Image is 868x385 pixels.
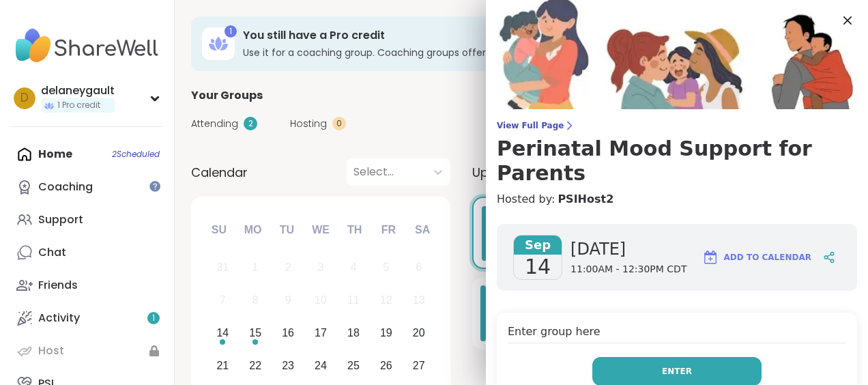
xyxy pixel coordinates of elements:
div: Coaching [38,180,93,195]
div: 20 [413,324,425,342]
div: 2 [285,258,291,276]
a: View Full PagePerinatal Mood Support for Parents [497,120,857,186]
div: 22 [249,356,261,375]
div: Support [38,212,83,227]
div: 19 [380,324,392,342]
div: Choose Tuesday, September 23rd, 2025 [274,351,303,380]
div: Choose Friday, September 19th, 2025 [371,319,401,348]
div: 25 [347,356,360,375]
div: Not available Wednesday, September 3rd, 2025 [306,253,336,283]
h3: Perinatal Mood Support for Parents [497,137,857,186]
div: 21 [216,356,229,375]
div: Not available Monday, September 1st, 2025 [241,253,270,283]
h3: Use it for a coaching group. Coaching groups offer expert-led guidance and growth tools. [243,46,689,59]
img: ShareWell Logomark [702,249,719,266]
div: Not available Friday, September 12th, 2025 [371,286,401,315]
div: 14 [216,324,229,342]
div: 27 [413,356,425,375]
span: 1 [152,313,155,324]
div: 15 [249,324,261,342]
div: 12 [380,291,392,309]
a: Friends [11,269,163,302]
div: Th [340,215,370,245]
div: 1 [252,258,259,276]
div: Choose Saturday, September 20th, 2025 [404,319,433,348]
div: Mo [237,215,267,245]
div: Choose Friday, September 26th, 2025 [371,351,401,380]
div: Su [204,215,234,245]
span: Calendar [191,163,248,182]
div: Not available Thursday, September 4th, 2025 [339,253,368,283]
div: Choose Sunday, September 14th, 2025 [208,319,237,348]
div: Not available Saturday, September 6th, 2025 [404,253,433,283]
a: PSIHost2 [558,191,613,208]
div: 8 [252,291,259,309]
div: Not available Thursday, September 11th, 2025 [339,286,368,315]
div: Choose Monday, September 15th, 2025 [241,319,270,348]
div: Not available Sunday, August 31st, 2025 [208,253,237,283]
div: 18 [347,324,360,342]
div: 23 [282,356,294,375]
div: Choose Sunday, September 21st, 2025 [208,351,237,380]
div: Choose Monday, September 22nd, 2025 [241,351,270,380]
div: Not available Saturday, September 13th, 2025 [404,286,433,315]
a: Chat [11,236,163,269]
div: 2 [244,117,257,130]
div: Fr [373,215,403,245]
span: Hosting [290,117,327,131]
div: 1 [225,25,237,38]
div: delaneygault [41,83,115,98]
div: Choose Thursday, September 25th, 2025 [339,351,368,380]
div: Chat [38,245,66,260]
span: 14 [525,255,551,279]
div: 6 [416,258,422,276]
button: Add to Calendar [696,241,818,274]
div: Choose Saturday, September 27th, 2025 [404,351,433,380]
span: Add to Calendar [724,251,811,263]
div: 4 [350,258,356,276]
a: Coaching [11,171,163,203]
a: Activity1 [11,302,163,334]
div: 10 [315,291,327,309]
a: Host [11,334,163,367]
h4: Enter group here [508,324,846,343]
div: Not available Tuesday, September 2nd, 2025 [274,253,303,283]
div: 11 [347,291,360,309]
h4: Hosted by: [497,191,857,208]
div: 7 [220,291,226,309]
span: Your Groups [191,87,263,104]
div: Sa [407,215,437,245]
div: 9 [285,291,291,309]
div: Choose Thursday, September 18th, 2025 [339,319,368,348]
div: 24 [315,356,327,375]
div: Not available Tuesday, September 9th, 2025 [274,286,303,315]
div: 16 [282,324,294,342]
span: Sep [514,236,562,255]
div: 13 [413,291,425,309]
h3: You still have a Pro credit [243,28,689,43]
div: Not available Sunday, September 7th, 2025 [208,286,237,315]
div: 5 [383,258,389,276]
span: Attending [191,117,238,131]
div: Not available Monday, September 8th, 2025 [241,286,270,315]
div: 0 [332,117,346,130]
div: Choose Wednesday, September 24th, 2025 [306,351,336,380]
div: Choose Wednesday, September 17th, 2025 [306,319,336,348]
div: Not available Wednesday, September 10th, 2025 [306,286,336,315]
div: Friends [38,278,78,293]
div: Host [38,343,64,358]
div: 3 [318,258,324,276]
div: Not available Friday, September 5th, 2025 [371,253,401,283]
div: 26 [380,356,392,375]
span: View Full Page [497,120,857,131]
div: 17 [315,324,327,342]
div: 31 [216,258,229,276]
iframe: Spotlight [149,181,160,192]
div: We [306,215,336,245]
span: 11:00AM - 12:30PM CDT [570,263,686,276]
span: d [20,89,29,107]
span: [DATE] [570,238,686,260]
span: 1 Pro credit [57,100,100,111]
div: Activity [38,311,80,326]
span: Enter [662,365,692,377]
